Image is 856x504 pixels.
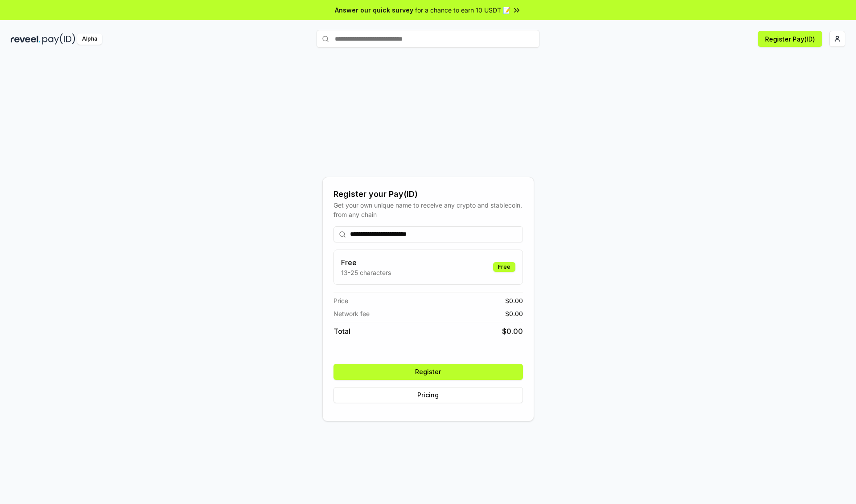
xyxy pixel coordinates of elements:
[333,309,370,318] span: Network fee
[502,326,523,337] span: $ 0.00
[333,188,523,200] div: Register your Pay(ID)
[77,33,102,45] div: Alpha
[333,387,523,403] button: Pricing
[493,262,515,272] div: Free
[333,200,523,219] div: Get your own unique name to receive any crypto and stablecoin, from any chain
[341,268,391,277] p: 13-25 characters
[415,5,510,15] span: for a chance to earn 10 USDT 📝
[505,296,523,305] span: $ 0.00
[11,33,41,45] img: reveel_dark
[42,33,75,45] img: pay_id
[505,309,523,318] span: $ 0.00
[335,5,413,15] span: Answer our quick survey
[333,364,523,380] button: Register
[333,296,348,305] span: Price
[758,31,822,47] button: Register Pay(ID)
[333,326,350,337] span: Total
[341,257,391,268] h3: Free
